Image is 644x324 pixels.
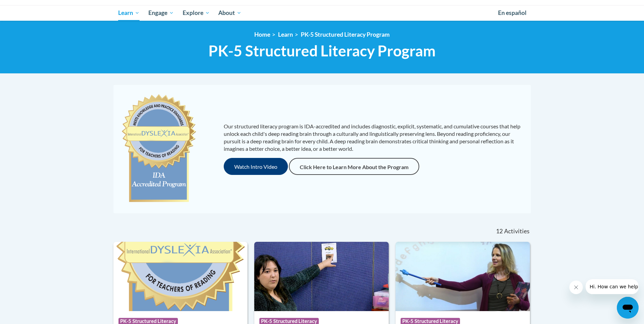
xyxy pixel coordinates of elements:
[498,9,527,16] span: En español
[178,5,214,21] a: Explore
[218,9,241,17] span: About
[496,228,503,235] span: 12
[118,9,140,17] span: Learn
[183,9,210,17] span: Explore
[254,31,270,38] a: Home
[113,242,248,311] img: Course Logo
[4,5,55,10] span: Hi. How can we help?
[395,242,530,311] img: Course Logo
[504,228,530,235] span: Activities
[586,279,639,294] iframe: Message from company
[208,42,436,60] span: PK-5 Structured Literacy Program
[224,123,524,152] p: Our structured literacy program is IDA-accredited and includes diagnostic, explicit, systematic, ...
[494,6,531,20] a: En español
[301,31,390,38] a: PK-5 Structured Literacy Program
[120,91,198,206] img: c477cda6-e343-453b-bfce-d6f9e9818e1c.png
[148,9,174,17] span: Engage
[108,5,536,21] div: Main menu
[214,5,246,21] a: About
[617,297,639,319] iframe: Button to launch messaging window
[289,158,419,175] a: Click Here to Learn More About the Program
[254,242,389,311] img: Course Logo
[569,281,583,294] iframe: Close message
[278,31,293,38] a: Learn
[114,5,144,21] a: Learn
[144,5,178,21] a: Engage
[224,158,288,175] button: Watch Intro Video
